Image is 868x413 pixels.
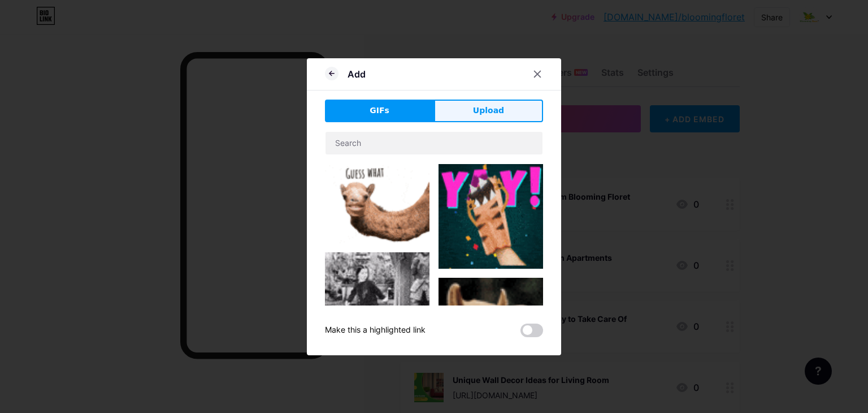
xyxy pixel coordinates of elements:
[325,100,434,122] button: GIFs
[325,252,429,362] img: Gihpy
[325,132,542,154] input: Search
[439,164,543,269] img: Gihpy
[348,67,366,81] div: Add
[325,324,426,337] div: Make this a highlighted link
[370,105,389,117] span: GIFs
[325,164,429,244] img: Gihpy
[434,100,543,122] button: Upload
[473,105,504,117] span: Upload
